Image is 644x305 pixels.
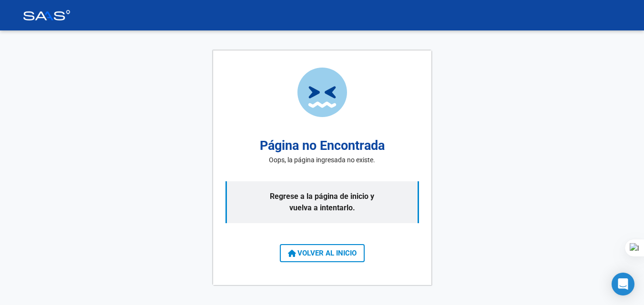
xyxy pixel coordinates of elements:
[297,68,347,117] img: page-not-found
[269,155,375,165] p: Oops, la página ingresada no existe.
[23,10,71,20] img: Logo SAAS
[280,244,365,262] button: VOLVER AL INICIO
[288,249,357,257] span: VOLVER AL INICIO
[612,273,634,295] div: Open Intercom Messenger
[225,181,419,223] p: Regrese a la página de inicio y vuelva a intentarlo.
[260,136,385,156] h2: Página no Encontrada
